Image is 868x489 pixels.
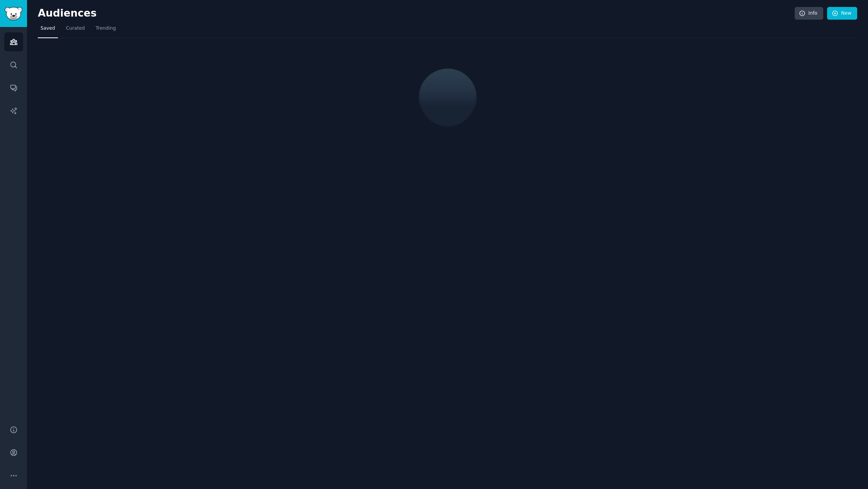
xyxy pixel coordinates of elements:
a: Info [795,7,823,20]
a: Curated [63,22,88,38]
h2: Audiences [38,7,795,20]
a: Trending [93,22,118,38]
a: New [827,7,857,20]
span: Curated [66,25,85,32]
span: Trending [96,25,116,32]
span: Saved [41,25,55,32]
img: GummySearch logo [5,7,22,20]
a: Saved [38,22,58,38]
